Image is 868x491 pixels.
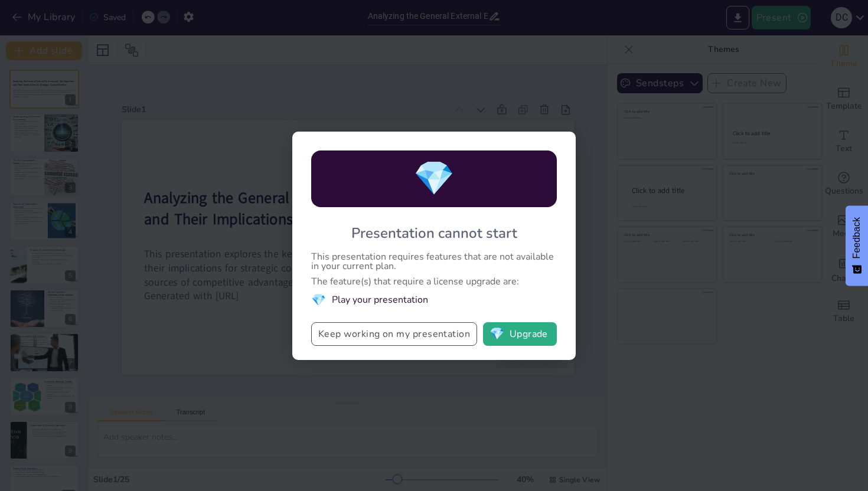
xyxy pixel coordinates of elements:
span: diamond [490,328,504,340]
span: Feedback [851,217,862,258]
button: diamondUpgrade [483,322,557,346]
button: Keep working on my presentation [311,322,477,346]
div: Presentation cannot start [351,224,517,243]
span: diamond [311,292,326,308]
li: Play your presentation [311,292,557,308]
div: The feature(s) that require a license upgrade are: [311,277,557,286]
span: diamond [413,156,455,201]
button: Feedback - Show survey [846,205,868,286]
div: This presentation requires features that are not available in your current plan. [311,252,557,271]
